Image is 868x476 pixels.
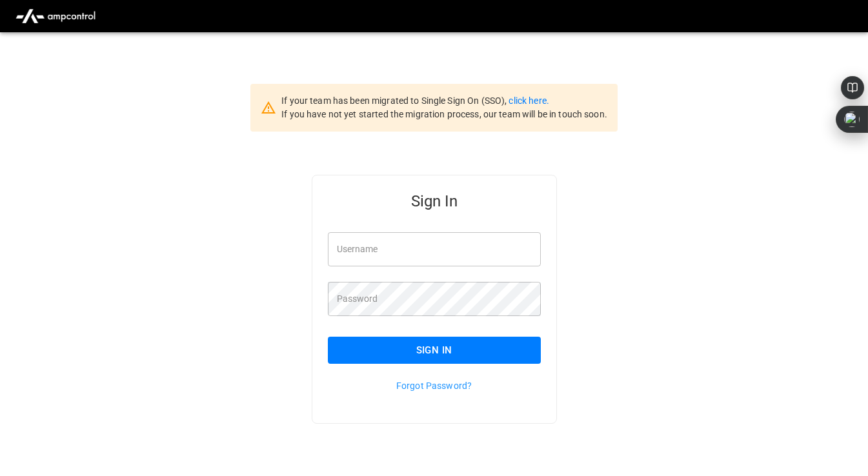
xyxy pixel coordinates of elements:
[509,95,549,106] a: click here.
[328,379,541,392] p: Forgot Password?
[281,95,509,106] span: If your team has been migrated to Single Sign On (SSO),
[328,191,541,212] h5: Sign In
[328,337,541,364] button: Sign In
[281,109,607,119] span: If you have not yet started the migration process, our team will be in touch soon.
[10,4,101,28] img: ampcontrol.io logo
